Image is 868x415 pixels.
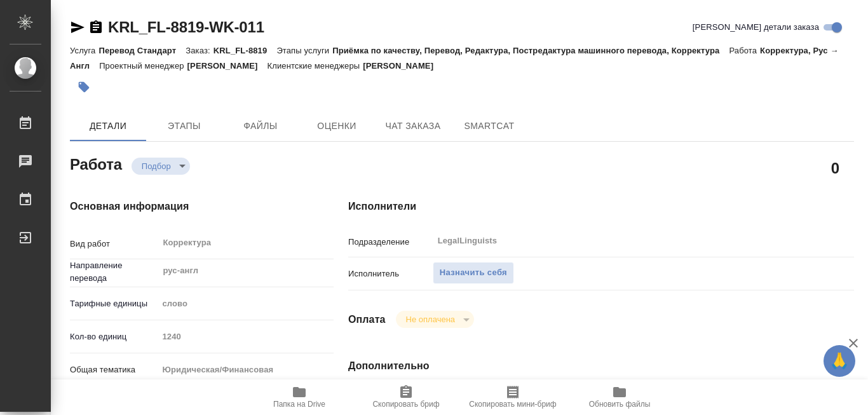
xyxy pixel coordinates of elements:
div: Подбор [396,311,474,328]
span: Скопировать мини-бриф [469,400,556,409]
button: Скопировать бриф [353,379,459,415]
p: Кол-во единиц [70,330,158,343]
p: KRL_FL-8819 [214,46,277,55]
button: Назначить себя [433,262,514,284]
input: Пустое поле [158,327,334,346]
p: Приёмка по качеству, Перевод, Редактура, Постредактура машинного перевода, Корректура [332,46,729,55]
div: Юридическая/Финансовая [158,359,334,381]
p: Вид работ [70,238,158,250]
span: Обновить файлы [589,400,651,409]
span: 🙏 [829,348,850,374]
button: Подбор [138,161,175,172]
p: [PERSON_NAME] [363,61,443,71]
div: Подбор [132,158,190,175]
button: 🙏 [824,345,855,377]
div: слово [158,293,334,315]
p: Исполнитель [348,268,433,280]
button: Папка на Drive [246,379,353,415]
h2: 0 [831,157,839,179]
button: Добавить тэг [70,73,98,101]
p: Клиентские менеджеры [268,61,363,71]
span: Этапы [154,118,215,134]
h2: Работа [70,152,122,175]
button: Обновить файлы [566,379,673,415]
p: Тарифные единицы [70,297,158,310]
a: KRL_FL-8819-WK-011 [108,18,264,36]
span: Чат заказа [383,118,444,134]
h4: Дополнительно [348,358,854,374]
p: Общая тематика [70,364,158,376]
p: Этапы услуги [276,46,332,55]
span: SmartCat [459,118,520,134]
p: Работа [729,46,760,55]
p: Направление перевода [70,259,158,285]
p: Перевод Стандарт [98,46,186,55]
span: Папка на Drive [273,400,325,409]
span: [PERSON_NAME] детали заказа [693,21,819,34]
span: Оценки [306,118,367,134]
button: Скопировать мини-бриф [459,379,566,415]
p: Подразделение [348,236,433,248]
span: Назначить себя [440,266,507,280]
span: Детали [78,118,139,134]
span: Файлы [230,118,291,134]
button: Не оплачена [402,314,459,325]
button: Скопировать ссылку для ЯМессенджера [70,20,85,35]
h4: Оплата [348,312,386,327]
span: Скопировать бриф [372,400,439,409]
p: Заказ: [186,46,213,55]
h4: Основная информация [70,199,297,214]
p: [PERSON_NAME] [187,61,268,71]
p: Проектный менеджер [99,61,187,71]
h4: Исполнители [348,199,854,214]
p: Услуга [70,46,98,55]
button: Скопировать ссылку [88,20,104,35]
